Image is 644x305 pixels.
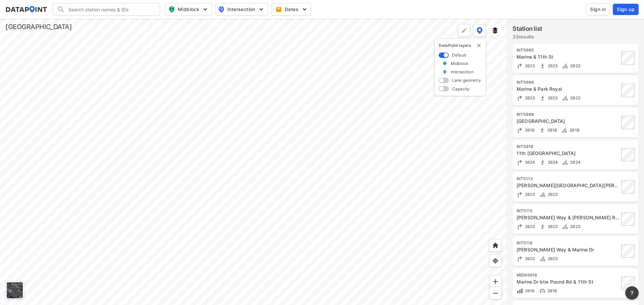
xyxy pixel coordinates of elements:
div: View my location [489,254,502,267]
span: 2023 [546,192,558,197]
img: Vehicle speed [539,288,546,294]
img: Pedestrian count [539,127,546,134]
label: Station list [513,24,542,33]
button: delete [476,43,482,48]
div: Zoom out [489,287,502,300]
img: ZvzfEJKXnyWIrJytrsY285QMwk63cM6Drc+sIAAAAASUVORK5CYII= [492,278,499,285]
button: Sign in [586,3,610,15]
img: Turning count [517,223,523,230]
span: 2018 [568,128,580,133]
img: dataPointLogo.9353c09d.svg [5,6,47,13]
div: INT5115 [517,208,619,214]
img: Bicycle count [539,255,546,262]
img: Bicycle count [562,95,569,101]
img: map_pin_mid.602f9df1.svg [168,5,176,13]
div: Home [489,239,502,252]
div: Marine Dr btw Pound Rd & 11th St [517,279,619,285]
span: 2023 [523,192,535,197]
img: Pedestrian count [539,223,546,230]
img: Bicycle count [562,159,569,166]
img: 5YPKRKmlfpI5mqlR8AD95paCi+0kK1fRFDJSaMmawlwaeJcJwk9O2fotCW5ve9gAAAAASUVORK5CYII= [301,6,308,13]
span: 2023 [523,95,535,100]
span: 2023 [569,224,581,229]
div: INT5113 [517,176,619,181]
span: Intersection [218,5,264,13]
span: Sign in [590,6,606,13]
a: Sign in [584,3,611,15]
label: Capacity [452,86,470,92]
label: Midblock [451,61,469,66]
span: 2023 [523,63,535,68]
span: 2023 [546,63,558,68]
div: Toggle basemap [5,281,24,300]
span: 2023 [569,95,581,100]
img: close-external-leyer.3061a1c7.svg [476,43,482,48]
div: INT5116 [517,240,619,246]
img: Volume count [517,288,523,294]
span: 2024 [546,160,558,165]
img: Turning count [517,95,523,101]
div: Polygon tool [458,24,471,37]
img: Turning count [517,159,523,166]
p: DataPoint layers [439,43,482,48]
span: 2024 [523,160,535,165]
img: Pedestrian count [539,159,546,166]
label: 33 results [513,33,542,40]
img: data-point-layers.37681fc9.svg [477,27,483,34]
div: INT5018 [517,144,619,149]
div: INT5006 [517,80,619,85]
img: marker_Midblock.5ba75e30.svg [442,61,447,66]
img: Turning count [517,191,523,198]
img: 5YPKRKmlfpI5mqlR8AD95paCi+0kK1fRFDJSaMmawlwaeJcJwk9O2fotCW5ve9gAAAAASUVORK5CYII= [258,6,265,13]
span: 2016 [546,288,557,293]
div: MID00016 [517,273,619,278]
button: Intersection [215,3,268,16]
label: Default [452,52,466,58]
label: Lane geometry [452,77,481,83]
img: Pedestrian count [539,95,546,101]
img: MAAAAAElFTkSuQmCC [492,290,499,297]
span: 2023 [546,256,558,261]
span: Midblock [168,5,208,13]
span: 2023 [569,63,581,68]
img: map_pin_int.54838e6b.svg [217,5,225,13]
img: Turning count [517,255,523,262]
button: Dates [271,3,311,16]
button: Sign up [613,4,639,15]
img: Bicycle count [561,127,568,134]
img: calendar-gold.39a51dde.svg [275,6,282,13]
img: Bicycle count [562,223,569,230]
img: Bicycle count [539,191,546,198]
div: 11th St & Esquimalt Ave [517,150,619,157]
span: 2023 [523,224,535,229]
span: 2023 [523,256,535,261]
span: 2018 [546,128,557,133]
span: 2023 [546,224,558,229]
img: +XpAUvaXAN7GudzAAAAAElFTkSuQmCC [492,242,499,249]
span: Dates [277,6,307,13]
img: +Dz8AAAAASUVORK5CYII= [461,27,468,34]
div: Taylor Way & Marine Dr [517,246,619,253]
div: Taylor Way & Keith Road [517,214,619,221]
div: Taylor Way & Clyde Ave [517,182,619,189]
img: 5YPKRKmlfpI5mqlR8AD95paCi+0kK1fRFDJSaMmawlwaeJcJwk9O2fotCW5ve9gAAAAASUVORK5CYII= [202,6,209,13]
span: Sign up [617,6,635,13]
button: more [625,286,639,300]
button: Midblock [165,3,212,16]
input: Search [65,4,156,15]
img: Turning count [517,63,523,69]
label: Intersection [451,69,474,75]
span: ? [629,289,635,297]
img: Bicycle count [562,63,569,69]
div: INT5005 [517,48,619,53]
div: Marine & Park Royal [517,86,619,92]
img: layers.ee07997e.svg [492,27,498,34]
span: 2023 [546,95,558,100]
img: Pedestrian count [539,63,546,69]
img: Turning count [517,127,523,134]
div: INT5008 [517,112,619,117]
div: Marine Dr & Park Royal West [517,118,619,125]
a: Sign up [611,4,639,15]
div: Marine & 11th St [517,54,619,60]
div: Zoom in [489,275,502,288]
